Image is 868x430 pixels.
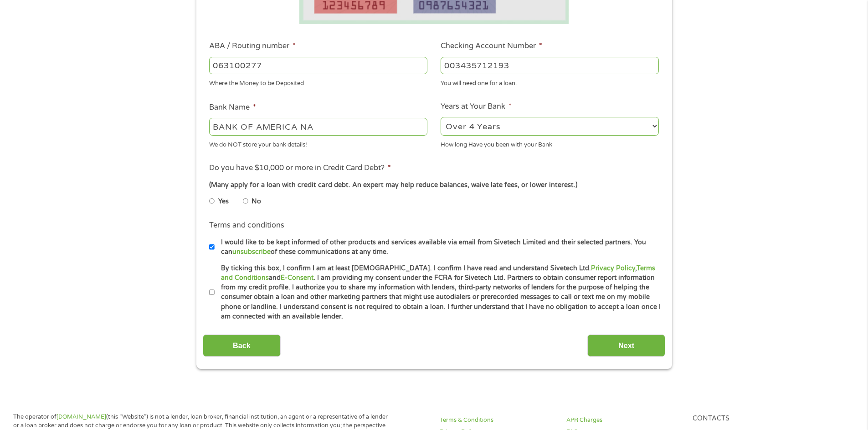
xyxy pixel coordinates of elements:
[441,137,659,149] div: How long Have you been with your Bank
[221,264,655,282] a: Terms and Conditions
[693,415,808,423] h4: Contacts
[56,413,106,420] a: [DOMAIN_NAME]
[252,197,261,207] label: No
[209,103,256,112] label: Bank Name
[209,137,427,149] div: We do NOT store your bank details!
[441,76,659,88] div: You will need one for a loan.
[591,264,635,272] a: Privacy Policy
[209,180,658,190] div: (Many apply for a loan with credit card debt. An expert may help reduce balances, waive late fees...
[209,76,427,88] div: Where the Money to be Deposited
[441,41,542,51] label: Checking Account Number
[218,197,229,207] label: Yes
[232,248,271,256] a: unsubscribe
[215,238,662,257] label: I would like to be kept informed of other products and services available via email from Sivetech...
[209,57,427,74] input: 263177916
[215,263,662,322] label: By ticking this box, I confirm I am at least [DEMOGRAPHIC_DATA]. I confirm I have read and unders...
[440,416,555,425] a: Terms & Conditions
[209,41,296,51] label: ABA / Routing number
[441,102,512,111] label: Years at Your Bank
[209,163,391,173] label: Do you have $10,000 or more in Credit Card Debt?
[203,334,281,357] input: Back
[281,274,313,282] a: E-Consent
[566,416,682,425] a: APR Charges
[587,334,665,357] input: Next
[209,221,284,230] label: Terms and conditions
[441,57,659,74] input: 345634636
